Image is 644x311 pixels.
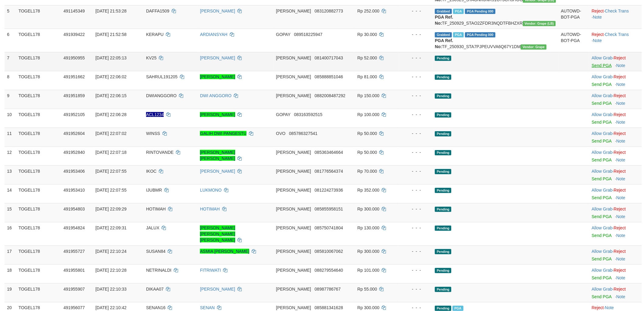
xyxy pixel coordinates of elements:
[200,112,235,117] a: [PERSON_NAME]
[435,306,451,311] span: Pending
[276,268,311,273] span: [PERSON_NAME]
[146,93,177,98] span: DWIANGGORO
[589,5,642,29] td: · ·
[402,267,430,273] div: - - -
[435,94,451,99] span: Pending
[276,32,290,37] span: GOPAY
[315,150,343,155] span: Copy 085363464664 to clipboard
[592,63,611,68] a: Send PGA
[592,225,614,230] span: ·
[614,207,626,211] a: Reject
[435,32,452,37] span: Grabbed
[315,287,341,292] span: Copy 08987786767 to clipboard
[276,249,311,254] span: [PERSON_NAME]
[435,249,451,254] span: Pending
[315,249,343,254] span: Copy 085810067062 to clipboard
[357,55,377,60] span: Rp 52.000
[276,131,285,136] span: OVO
[435,150,451,155] span: Pending
[453,32,464,37] span: Marked by bilcs1
[16,90,61,109] td: TOGEL178
[616,63,625,68] a: Note
[5,90,16,109] td: 9
[593,38,602,43] a: Note
[589,246,642,264] td: ·
[357,112,379,117] span: Rp 100.000
[5,5,16,29] td: 5
[315,93,345,98] span: Copy 0882008487292 to clipboard
[592,195,611,200] a: Send PGA
[593,15,602,19] a: Note
[592,101,611,106] a: Send PGA
[614,74,626,79] a: Reject
[589,147,642,165] td: ·
[5,29,16,52] td: 6
[357,131,377,136] span: Rp 50.000
[558,5,589,29] td: AUTOWD-BOT-PGA
[592,249,614,254] span: ·
[357,268,379,273] span: Rp 101.000
[616,275,625,280] a: Note
[402,168,430,174] div: - - -
[465,9,495,14] span: PGA Pending
[435,112,451,118] span: Pending
[96,131,127,136] span: [DATE] 22:07:02
[294,112,322,117] span: Copy 083163592515 to clipboard
[146,74,178,79] span: SAHRUL191205
[276,207,311,211] span: [PERSON_NAME]
[435,15,453,26] b: PGA Ref. No:
[592,214,611,219] a: Send PGA
[614,93,626,98] a: Reject
[592,150,614,155] span: ·
[357,188,379,193] span: Rp 352.000
[453,306,463,311] span: Marked by bilcs1
[592,176,611,181] a: Send PGA
[276,9,311,13] span: [PERSON_NAME]
[357,287,377,292] span: Rp 55.000
[146,306,166,310] span: SENAN16
[96,74,127,79] span: [DATE] 22:06:02
[592,169,614,174] span: ·
[96,169,127,174] span: [DATE] 22:07:55
[402,305,430,311] div: - - -
[146,169,156,174] span: IKOC
[592,32,604,37] a: Reject
[589,90,642,109] td: ·
[614,188,626,193] a: Reject
[592,120,611,125] a: Send PGA
[146,207,166,211] span: HOTIMAH
[357,9,379,13] span: Rp 252.000
[592,188,612,193] a: Allow Grab
[592,9,604,13] a: Reject
[592,207,612,211] a: Allow Grab
[146,131,160,136] span: WINSS
[64,55,85,60] span: 491950955
[614,55,626,60] a: Reject
[592,268,614,273] span: ·
[276,93,311,98] span: [PERSON_NAME]
[315,9,343,13] span: Copy 083120882773 to clipboard
[357,169,377,174] span: Rp 70.000
[315,225,343,230] span: Copy 085750741804 to clipboard
[357,249,379,254] span: Rp 300.000
[614,150,626,155] a: Reject
[592,93,614,98] span: ·
[276,287,311,292] span: [PERSON_NAME]
[521,44,547,50] span: Vendor URL: https://settle31.1velocity.biz
[592,287,612,292] a: Allow Grab
[592,188,614,193] span: ·
[146,150,174,155] span: RINTOVANDE
[605,306,614,310] a: Note
[16,52,61,71] td: TOGEL178
[96,112,127,117] span: [DATE] 22:06:28
[200,169,235,174] a: [PERSON_NAME]
[616,101,625,106] a: Note
[200,306,215,310] a: SENAN
[357,207,379,211] span: Rp 300.000
[289,131,317,136] span: Copy 085786327541 to clipboard
[64,9,85,13] span: 491145349
[616,139,625,143] a: Note
[402,187,430,193] div: - - -
[453,9,464,14] span: Marked by bilcs1
[592,225,612,230] a: Allow Grab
